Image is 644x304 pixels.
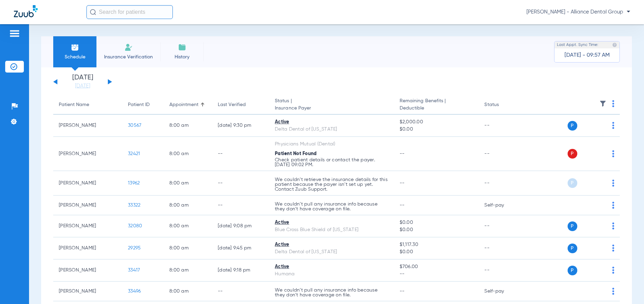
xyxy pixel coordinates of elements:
td: -- [479,237,525,259]
span: 32080 [128,224,142,228]
td: 8:00 AM [164,215,212,237]
span: $0.00 [400,226,474,234]
img: hamburger-icon [9,29,20,38]
img: Schedule [71,43,79,51]
img: Search Icon [90,9,96,15]
td: [PERSON_NAME] [53,171,122,196]
img: group-dot-blue.svg [612,180,614,187]
span: 33496 [128,289,141,294]
div: Patient Name [59,101,89,108]
td: [PERSON_NAME] [53,137,122,171]
input: Search for patients [86,5,173,19]
p: Check patient details or contact the payer. [DATE] 09:02 PM. [275,158,389,167]
img: last sync help info [612,42,617,47]
span: Patient Not Found [275,151,317,156]
div: Appointment [169,101,207,108]
div: Humana [275,270,389,278]
div: Last Verified [218,101,264,108]
span: $0.00 [400,126,474,133]
div: Active [275,118,389,126]
div: Blue Cross Blue Shield of [US_STATE] [275,226,389,234]
a: [DATE] [62,83,103,89]
div: Appointment [169,101,198,108]
div: Active [275,263,389,270]
span: -- [400,289,405,294]
span: 32421 [128,151,140,156]
td: [PERSON_NAME] [53,259,122,282]
td: [PERSON_NAME] [53,115,122,137]
div: Last Verified [218,101,246,108]
span: Insurance Verification [102,54,155,60]
span: -- [400,151,405,156]
td: [DATE] 9:18 PM [212,259,269,282]
span: 33322 [128,203,140,208]
td: 8:00 AM [164,171,212,196]
td: [PERSON_NAME] [53,237,122,259]
span: P [568,121,577,131]
span: P [568,178,577,188]
span: Deductible [400,105,474,112]
img: Zuub Logo [14,5,38,17]
td: -- [212,282,269,301]
img: filter.svg [599,100,606,107]
td: -- [479,115,525,137]
span: 13962 [128,181,140,186]
div: Delta Dental of [US_STATE] [275,248,389,256]
span: $0.00 [400,248,474,256]
div: Patient ID [128,101,150,108]
span: [DATE] - 09:57 AM [564,52,610,59]
td: 8:00 AM [164,196,212,215]
td: [DATE] 9:45 PM [212,237,269,259]
td: -- [479,137,525,171]
img: group-dot-blue.svg [612,202,614,209]
img: group-dot-blue.svg [612,245,614,251]
span: History [166,54,198,60]
th: Status | [269,95,394,115]
img: group-dot-blue.svg [612,150,614,157]
img: group-dot-blue.svg [612,222,614,229]
td: Self-pay [479,196,525,215]
td: -- [212,196,269,215]
span: Last Appt. Sync Time: [557,41,598,48]
td: 8:00 AM [164,259,212,282]
td: 8:00 AM [164,237,212,259]
th: Remaining Benefits | [394,95,479,115]
span: P [568,221,577,231]
span: [PERSON_NAME] - Alliance Dental Group [526,9,630,16]
td: [DATE] 9:08 PM [212,215,269,237]
div: Delta Dental of [US_STATE] [275,126,389,133]
span: $2,000.00 [400,118,474,126]
td: -- [212,137,269,171]
td: Self-pay [479,282,525,301]
td: [DATE] 9:30 PM [212,115,269,137]
td: 8:00 AM [164,282,212,301]
td: -- [212,171,269,196]
p: We couldn’t pull any insurance info because they don’t have coverage on file. [275,202,389,211]
p: We couldn’t pull any insurance info because they don’t have coverage on file. [275,288,389,297]
span: $0.00 [400,219,474,226]
div: Patient ID [128,101,158,108]
span: -- [400,270,474,278]
td: -- [479,215,525,237]
span: $706.00 [400,263,474,270]
td: [PERSON_NAME] [53,215,122,237]
img: group-dot-blue.svg [612,100,614,107]
span: 29295 [128,246,141,250]
p: We couldn’t retrieve the insurance details for this patient because the payer isn’t set up yet. C... [275,177,389,192]
td: -- [479,259,525,282]
span: Schedule [58,54,91,60]
span: 33417 [128,268,140,273]
span: $1,117.30 [400,241,474,248]
td: 8:00 AM [164,137,212,171]
span: P [568,244,577,253]
span: -- [400,181,405,186]
th: Status [479,95,525,115]
div: Physicians Mutual (Dental) [275,141,389,148]
img: History [178,43,186,51]
td: [PERSON_NAME] [53,196,122,215]
td: -- [479,171,525,196]
span: P [568,149,577,159]
img: Manual Insurance Verification [124,43,133,51]
td: 8:00 AM [164,115,212,137]
div: Patient Name [59,101,117,108]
